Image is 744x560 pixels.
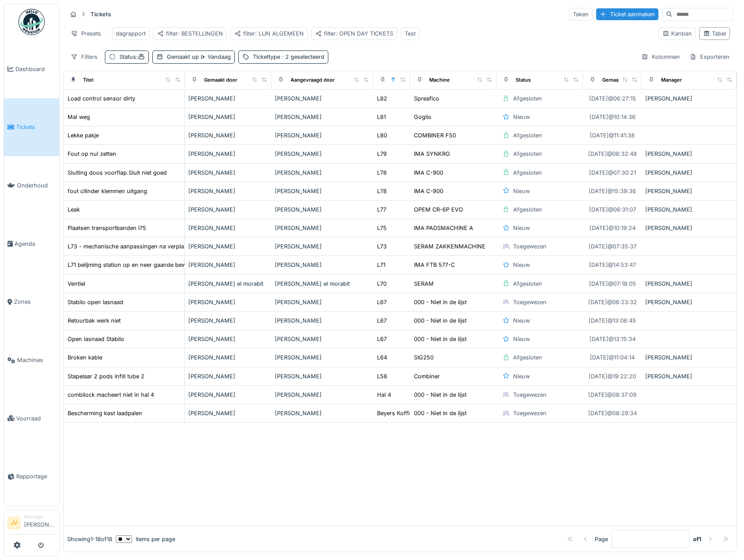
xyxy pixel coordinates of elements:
[595,535,608,543] div: Page
[589,316,636,325] div: [DATE] @ 13:06:45
[188,409,268,417] div: [PERSON_NAME]
[275,391,369,399] div: [PERSON_NAME]
[275,205,369,214] div: [PERSON_NAME]
[513,242,546,251] div: Toegewezen
[377,391,391,399] div: Hal 4
[414,187,443,195] div: IMA C-900
[589,242,636,251] div: [DATE] @ 07:35:37
[513,391,546,399] div: Toegewezen
[188,335,268,343] div: [PERSON_NAME]
[68,205,80,214] div: Leak
[513,113,530,121] div: Nieuw
[18,9,45,35] img: Badge_color-CXgf-gQk.svg
[188,316,268,325] div: [PERSON_NAME]
[661,76,682,84] div: Manager
[414,113,431,121] div: Goglio
[68,409,142,417] div: Bescherming kast laadpalen
[188,150,268,158] div: [PERSON_NAME]
[645,94,733,103] div: [PERSON_NAME]
[4,331,59,389] a: Machines
[188,372,268,381] div: [PERSON_NAME]
[645,169,733,177] div: [PERSON_NAME]
[275,169,369,177] div: [PERSON_NAME]
[513,409,546,417] div: Toegewezen
[645,298,733,306] div: [PERSON_NAME]
[116,29,146,38] div: dagrapport
[136,54,145,60] span: :
[377,335,387,343] div: L67
[119,53,145,61] div: Status
[693,535,701,543] strong: of 1
[645,353,733,362] div: [PERSON_NAME]
[275,187,369,195] div: [PERSON_NAME]
[4,448,59,506] a: Rapportage
[414,242,485,251] div: SERAM ZAKKENMACHINE
[588,391,636,399] div: [DATE] @ 08:37:09
[377,372,387,381] div: L58
[589,280,636,288] div: [DATE] @ 07:18:05
[68,280,85,288] div: Ventiel
[414,169,443,177] div: IMA C-900
[68,131,99,140] div: Lekke pakje
[68,224,146,232] div: Plaatsen transportbanden l75
[377,187,387,195] div: L78
[24,513,56,532] li: [PERSON_NAME]
[188,131,268,140] div: [PERSON_NAME]
[188,94,268,103] div: [PERSON_NAME]
[569,8,593,21] div: Taken
[513,298,546,306] div: Toegewezen
[188,391,268,399] div: [PERSON_NAME]
[377,224,387,232] div: L75
[275,280,369,288] div: [PERSON_NAME] el morabit
[68,391,154,399] div: combilock macheert niet in hal 4
[275,242,369,251] div: [PERSON_NAME]
[67,50,101,63] div: Filters
[513,353,542,362] div: Afgesloten
[315,29,393,38] div: filter: OPEN DAY TICKETS
[87,10,115,18] strong: Tickets
[68,316,121,325] div: Retourbak werk niet
[188,242,268,251] div: [PERSON_NAME]
[68,372,144,381] div: Stapelaar 2 pods infill tube 2
[377,316,387,325] div: L67
[68,261,234,269] div: L71 belijming station op en neer gaande beweging controleren
[414,316,467,325] div: 000 - Niet in de lijst
[280,54,324,60] span: : 2 geselecteerd
[204,76,237,84] div: Gemaakt door
[589,113,636,121] div: [DATE] @ 10:14:36
[429,76,450,84] div: Machine
[4,215,59,273] a: Agenda
[24,513,56,520] div: Manager
[645,224,733,232] div: [PERSON_NAME]
[7,517,21,530] li: JV
[16,123,56,131] span: Tickets
[703,29,726,38] div: Tabel
[414,335,467,343] div: 000 - Niet in de lijst
[14,298,56,306] span: Zones
[414,261,455,269] div: IMA FTB 577-C
[513,261,530,269] div: Nieuw
[377,409,413,417] div: Beyers Koffie
[234,29,304,38] div: filter: LIJN ALGEMEEN
[67,27,105,40] div: Presets
[414,94,439,103] div: Spreafico
[4,389,59,448] a: Voorraad
[68,150,116,158] div: Fout op nul zetten
[275,131,369,140] div: [PERSON_NAME]
[275,94,369,103] div: [PERSON_NAME]
[275,353,369,362] div: [PERSON_NAME]
[590,353,635,362] div: [DATE] @ 11:04:14
[377,280,387,288] div: L70
[188,187,268,195] div: [PERSON_NAME]
[414,298,467,306] div: 000 - Niet in de lijst
[15,65,56,73] span: Dashboard
[188,113,268,121] div: [PERSON_NAME]
[377,261,385,269] div: L71
[291,76,334,84] div: Aangevraagd door
[590,131,635,140] div: [DATE] @ 11:41:38
[513,205,542,214] div: Afgesloten
[645,205,733,214] div: [PERSON_NAME]
[275,316,369,325] div: [PERSON_NAME]
[167,53,231,61] div: Gemaakt op
[68,335,124,343] div: Open lasnaad Stabilo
